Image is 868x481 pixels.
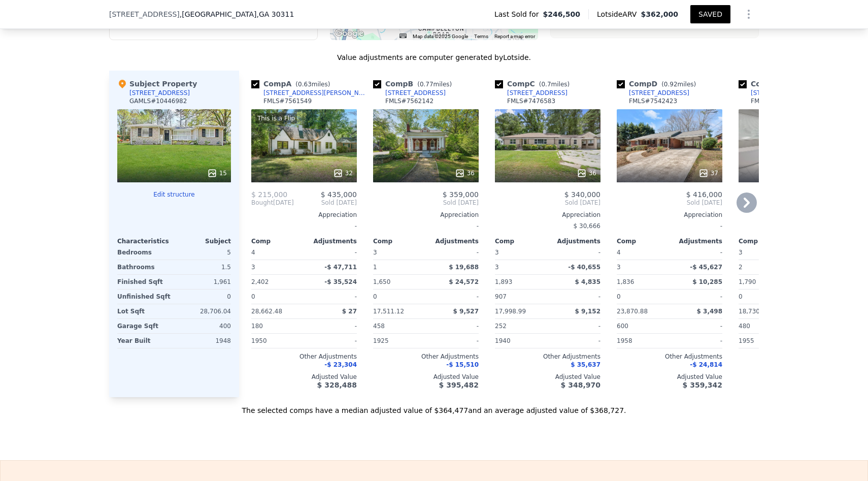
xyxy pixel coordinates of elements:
[670,237,722,245] div: Adjustments
[641,10,678,18] span: $362,000
[550,245,600,260] div: -
[428,245,479,260] div: -
[550,319,600,333] div: -
[117,319,172,333] div: Garage Sqft
[629,97,677,105] div: FMLS # 7542423
[117,334,172,348] div: Year Built
[256,10,294,18] span: , GA 30311
[117,190,231,199] button: Edit structure
[306,290,357,304] div: -
[683,381,722,389] span: $ 359,342
[332,27,366,40] img: Google
[617,293,621,300] span: 0
[255,113,297,123] div: This is a Flip
[333,168,353,178] div: 32
[129,97,187,105] div: GAMLS # 10446982
[739,89,811,97] a: [STREET_ADDRESS]
[251,249,255,256] span: 4
[373,237,426,245] div: Comp
[495,237,548,245] div: Comp
[306,334,357,348] div: -
[426,237,479,245] div: Adjustments
[474,34,488,39] a: Terms
[617,249,621,256] span: 4
[176,290,231,304] div: 0
[690,361,722,368] span: -$ 24,814
[690,5,730,23] button: SAVED
[251,79,334,89] div: Comp A
[399,34,407,38] button: Keyboard shortcuts
[692,278,722,285] span: $ 10,285
[561,381,600,389] span: $ 348,970
[129,89,190,97] div: [STREET_ADDRESS]
[739,4,759,24] button: Show Options
[672,245,722,260] div: -
[495,89,567,97] a: [STREET_ADDRESS]
[507,97,555,105] div: FMLS # 7476583
[428,319,479,333] div: -
[251,199,294,207] div: [DATE]
[174,237,231,245] div: Subject
[617,260,667,274] div: 3
[739,249,743,256] span: 3
[373,89,446,97] a: [STREET_ADDRESS]
[373,334,424,348] div: 1925
[385,89,446,97] div: [STREET_ADDRESS]
[332,27,366,40] a: Open this area in Google Maps (opens a new window)
[495,352,600,361] div: Other Adjustments
[495,79,574,89] div: Comp C
[251,237,304,245] div: Comp
[739,352,844,361] div: Other Adjustments
[306,245,357,260] div: -
[176,319,231,333] div: 400
[597,9,641,19] span: Lotside ARV
[251,308,282,315] span: 28,662.48
[251,89,369,97] a: [STREET_ADDRESS][PERSON_NAME]
[495,323,507,330] span: 252
[494,9,543,19] span: Last Sold for
[617,237,670,245] div: Comp
[342,308,357,315] span: $ 27
[617,373,722,381] div: Adjusted Value
[617,323,628,330] span: 600
[686,190,722,199] span: $ 416,000
[420,81,433,88] span: 0.77
[495,293,507,300] span: 907
[251,334,302,348] div: 1950
[495,334,546,348] div: 1940
[373,278,390,285] span: 1,650
[494,34,535,39] a: Report a map error
[571,361,600,368] span: $ 35,637
[495,249,499,256] span: 3
[495,199,600,207] span: Sold [DATE]
[698,168,718,178] div: 37
[664,81,678,88] span: 0.92
[117,245,172,260] div: Bedrooms
[251,373,357,381] div: Adjusted Value
[428,334,479,348] div: -
[543,9,581,19] span: $246,500
[739,278,756,285] span: 1,790
[291,81,334,88] span: ( miles)
[439,381,479,389] span: $ 395,482
[739,260,789,274] div: 2
[690,264,722,271] span: -$ 45,627
[251,199,273,207] span: Bought
[617,308,648,315] span: 23,870.88
[176,260,231,274] div: 1.5
[453,308,479,315] span: $ 9,527
[617,211,722,219] div: Appreciation
[109,52,759,62] div: Value adjustments are computer generated by Lotside .
[263,89,369,97] div: [STREET_ADDRESS][PERSON_NAME]
[413,81,456,88] span: ( miles)
[251,323,263,330] span: 180
[495,308,526,315] span: 17,998.99
[373,219,479,233] div: -
[298,81,312,88] span: 0.63
[535,81,574,88] span: ( miles)
[541,81,551,88] span: 0.7
[568,264,600,271] span: -$ 40,655
[304,237,357,245] div: Adjustments
[373,373,479,381] div: Adjusted Value
[294,199,357,207] span: Sold [DATE]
